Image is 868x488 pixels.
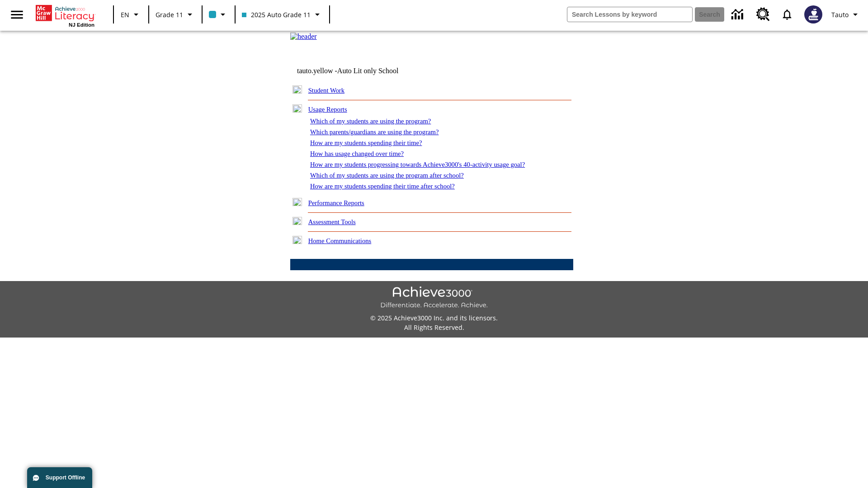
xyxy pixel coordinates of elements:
button: Profile/Settings [828,6,864,23]
span: Grade 11 [156,10,183,19]
a: How are my students spending their time? [310,139,422,146]
td: tauto.yellow - [297,67,463,75]
img: header [290,33,317,41]
a: Student Work [308,87,344,94]
img: plus.gif [292,85,302,94]
span: Support Offline [46,474,85,481]
button: Grade: Grade 11, Select a grade [152,6,199,23]
button: Class color is light blue. Change class color [205,6,232,23]
button: Open side menu [4,1,30,28]
a: Resource Center, Will open in new tab [751,2,775,27]
a: Which of my students are using the program? [310,117,431,125]
img: plus.gif [292,198,302,206]
span: 2025 Auto Grade 11 [242,10,311,19]
a: How has usage changed over time? [310,150,404,157]
button: Select a new avatar [799,3,828,26]
span: Tauto [831,10,849,19]
a: Data Center [726,2,751,27]
span: NJ Edition [69,22,94,28]
a: Which parents/guardians are using the program? [310,128,439,136]
a: How are my students spending their time after school? [310,183,455,190]
a: Which of my students are using the program after school? [310,172,464,179]
span: EN [121,10,129,19]
nobr: Auto Lit only School [337,67,399,75]
a: Performance Reports [308,199,364,206]
img: Avatar [804,5,822,23]
button: Support Offline [27,467,92,488]
input: search field [567,7,692,22]
a: How are my students progressing towards Achieve3000's 40-activity usage goal? [310,161,525,168]
img: plus.gif [292,236,302,244]
div: Home [36,3,94,28]
a: Assessment Tools [308,218,356,225]
a: Notifications [775,3,799,26]
img: minus.gif [292,104,302,113]
img: Achieve3000 Differentiate Accelerate Achieve [380,286,488,310]
button: Class: 2025 Auto Grade 11, Select your class [238,6,326,23]
button: Language: EN, Select a language [117,6,146,23]
img: plus.gif [292,217,302,225]
a: Home Communications [308,237,372,244]
a: Usage Reports [308,106,347,113]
